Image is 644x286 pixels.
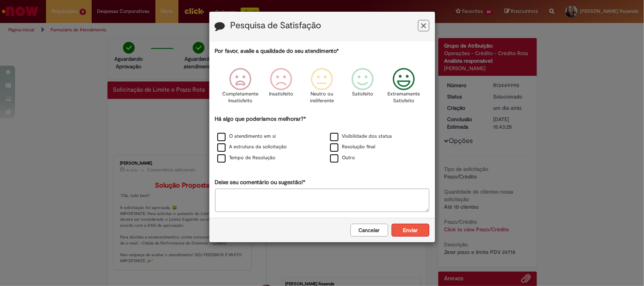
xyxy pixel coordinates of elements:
[217,154,276,161] label: Tempo de Resolução
[384,62,423,114] div: Extremamente Satisfeito
[330,133,392,140] label: Visibilidade dos status
[221,62,260,114] div: Completamente Insatisfeito
[344,62,382,114] div: Satisfeito
[350,224,388,237] button: Cancelar
[215,47,339,55] label: Por favor, avalie a qualidade do seu atendimento*
[215,115,429,164] div: Há algo que poderíamos melhorar?*
[392,224,429,237] button: Enviar
[217,143,287,151] label: A estrutura da solicitação
[303,62,341,114] div: Neutro ou indiferente
[262,62,300,114] div: Insatisfeito
[352,91,373,98] p: Satisfeito
[222,91,258,105] p: Completamente Insatisfeito
[387,91,420,105] p: Extremamente Satisfeito
[330,154,355,161] label: Outro
[217,133,276,140] label: O atendimento em si
[231,21,321,31] label: Pesquisa de Satisfação
[308,91,335,105] p: Neutro ou indiferente
[215,178,306,186] label: Deixe seu comentário ou sugestão!*
[269,91,293,98] p: Insatisfeito
[330,143,376,151] label: Resolução final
